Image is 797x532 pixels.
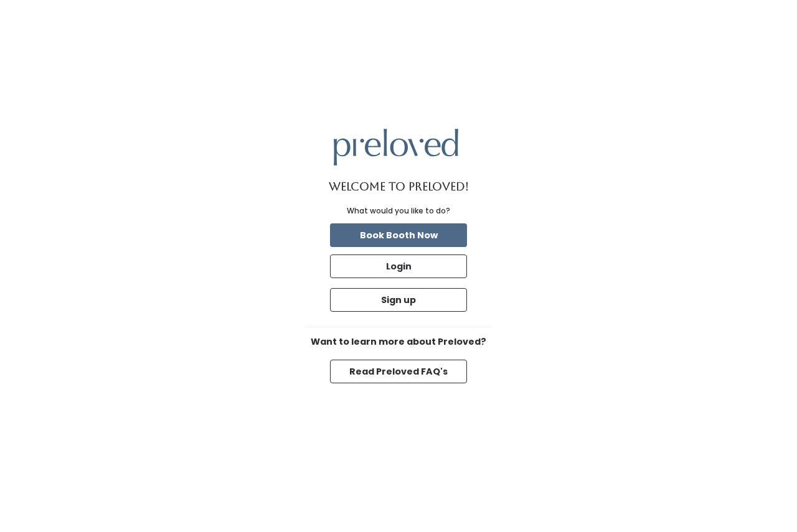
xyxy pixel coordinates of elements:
a: Sign up [328,286,469,314]
button: Read Preloved FAQ's [330,360,467,383]
h1: Welcome to Preloved! [329,180,469,193]
h6: Want to learn more about Preloved? [305,337,492,347]
button: Login [330,254,467,278]
img: preloved logo [334,129,458,166]
button: Sign up [330,288,467,312]
a: Login [328,252,469,281]
button: Book Booth Now [330,223,467,247]
div: What would you like to do? [347,205,450,217]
